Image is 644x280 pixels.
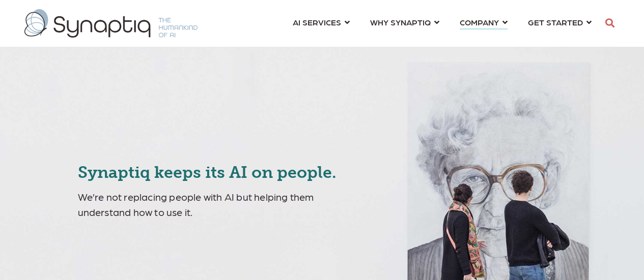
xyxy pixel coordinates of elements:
span: AI SERVICES [293,15,341,29]
span: COMPANY [460,15,499,29]
span: GET STARTED [528,15,583,29]
a: WHY SYNAPTIQ [370,13,439,32]
p: We’re not replacing people with AI but helping them understand how to use it. [78,189,358,220]
span: WHY SYNAPTIQ [370,15,431,29]
img: synaptiq logo-1 [24,9,198,38]
a: COMPANY [460,13,508,32]
a: AI SERVICES [293,13,350,32]
span: Synaptiq keeps its AI on people. [78,163,337,182]
a: GET STARTED [528,13,592,32]
nav: menu [283,5,602,42]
